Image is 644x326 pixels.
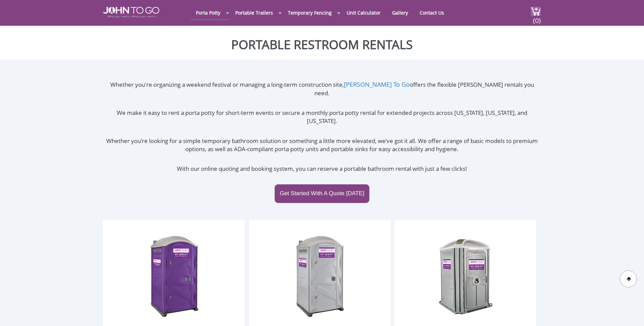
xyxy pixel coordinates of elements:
[191,6,225,19] a: Porta Potty
[387,6,413,19] a: Gallery
[275,184,369,203] a: Get Started With A Quote [DATE]
[103,109,541,125] p: We make it easy to rent a porta potty for short-term events or secure a monthly porta potty renta...
[283,6,337,19] a: Temporary Fencing
[103,7,159,18] img: JOHN to go
[344,80,410,88] a: [PERSON_NAME] To Go
[230,6,278,19] a: Portable Trailers
[103,137,541,154] p: Whether you’re looking for a simple temporary bathroom solution or something a little more elevat...
[438,233,493,318] img: ADA Handicapped Accessible Unit
[103,165,541,173] p: With our online quoting and booking system, you can reserve a portable bathroom rental with just ...
[415,6,449,19] a: Contact Us
[531,7,541,16] img: cart a
[533,11,541,25] span: (0)
[103,80,541,97] p: Whether you're organizing a weekend festival or managing a long-term construction site, offers th...
[342,6,386,19] a: Unit Calculator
